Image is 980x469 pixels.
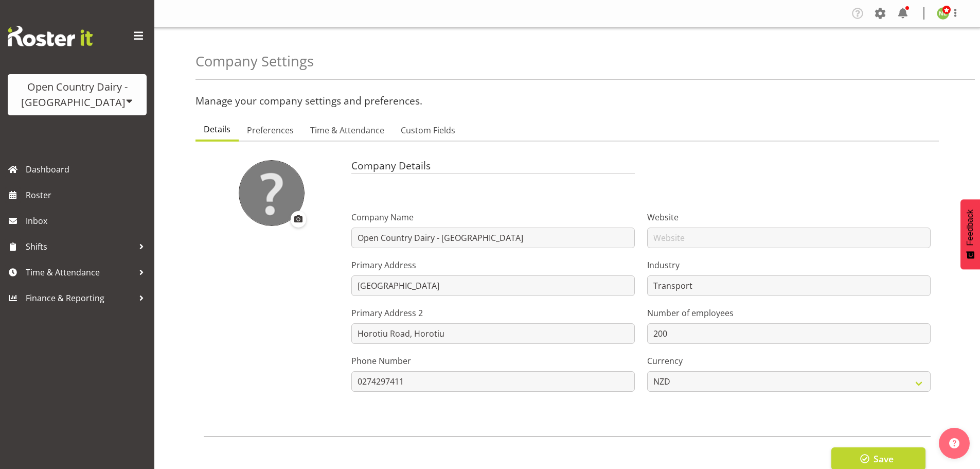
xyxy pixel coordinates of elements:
div: Open Country Dairy - [GEOGRAPHIC_DATA] [18,79,136,110]
img: Rosterit website logo [8,26,93,46]
label: Website [647,211,931,223]
label: Number of employees [647,307,931,319]
label: Primary Address 2 [351,307,635,319]
span: Shifts [26,239,134,254]
span: Save [874,452,894,465]
span: Details [204,123,230,135]
input: Number of employees [647,323,931,344]
label: Primary Address [351,259,635,271]
span: Custom Fields [401,124,455,136]
img: help-xxl-2.png [949,438,959,448]
span: Dashboard [26,162,149,177]
input: Website [647,228,931,248]
span: Time & Attendance [310,124,384,136]
span: Inbox [26,213,149,229]
input: Industry [647,275,931,296]
input: Company Name [351,228,635,248]
h3: Manage your company settings and preferences. [195,95,939,107]
input: Primary Address 2 [351,323,635,344]
h4: Company Details [351,160,635,175]
label: Industry [647,259,931,271]
label: Phone Number [351,355,635,367]
h2: Company Settings [195,54,314,70]
span: Preferences [247,124,294,136]
span: Feedback [966,210,975,246]
button: Feedback - Show survey [960,199,980,269]
img: nicole-lloyd7454.jpg [937,7,949,20]
span: Time & Attendance [26,265,134,280]
input: Primary Address [351,275,635,296]
input: Phone Number [351,371,635,392]
label: Company Name [351,211,635,223]
span: Finance & Reporting [26,290,134,306]
span: Roster [26,187,149,203]
img: empty_profile.png [239,160,305,226]
label: Currency [647,355,931,367]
